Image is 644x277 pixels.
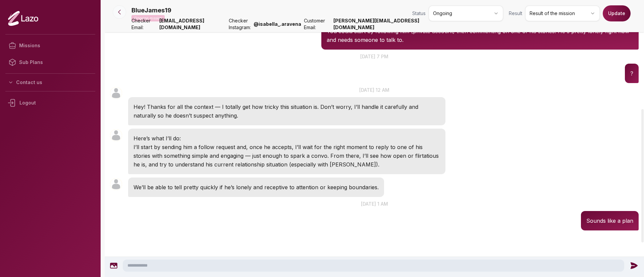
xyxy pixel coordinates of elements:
[133,143,440,169] p: I’ll start by sending him a follow request and, once he accepts, I’ll wait for the right moment t...
[327,27,633,44] p: You could start by following him (private account) then commenting on one of his stories. He's pr...
[304,17,331,31] span: Customer Email:
[5,94,95,112] div: Logout
[110,129,122,141] img: User avatar
[509,10,522,17] span: Result
[105,200,644,207] p: [DATE] 1 am
[105,86,644,93] p: [DATE] 12 am
[131,6,171,15] p: BlueJames19
[131,17,157,31] span: Checker Email:
[133,102,440,120] p: Hey! Thanks for all the context — I totally get how tricky this situation is. Don’t worry, I’ll h...
[5,54,95,71] a: Sub Plans
[131,15,165,21] p: Ongoing mission
[133,134,440,143] p: Here’s what I’ll do:
[229,17,251,31] span: Checker Instagram:
[5,76,95,88] button: Contact us
[5,37,95,54] a: Missions
[254,21,301,27] strong: @ isabella_.aravena
[110,178,122,190] img: User avatar
[159,17,226,31] strong: [EMAIL_ADDRESS][DOMAIN_NAME]
[586,216,633,225] p: Sounds like a plan
[603,5,631,21] button: Update
[105,53,644,60] p: [DATE] 7 pm
[133,183,379,192] p: We’ll be able to tell pretty quickly if he’s lonely and receptive to attention or keeping boundar...
[630,69,633,78] p: ?
[333,17,432,31] strong: [PERSON_NAME][EMAIL_ADDRESS][DOMAIN_NAME]
[412,10,426,17] span: Status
